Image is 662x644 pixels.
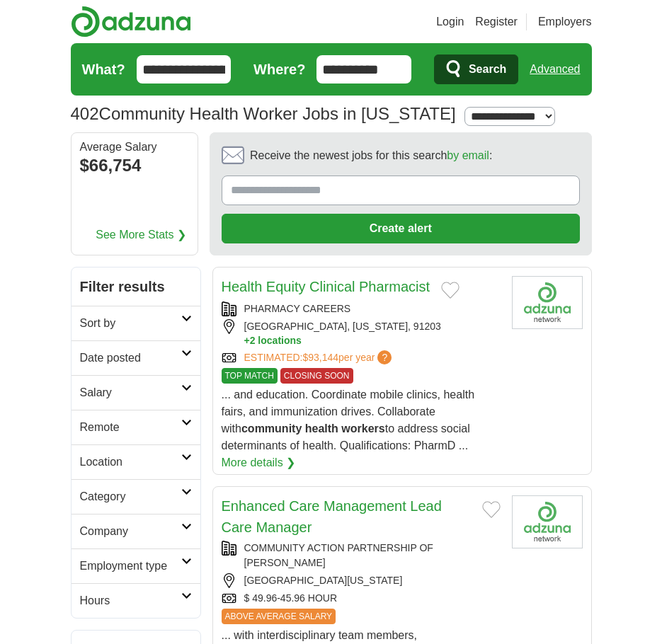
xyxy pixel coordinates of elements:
button: Search [434,54,518,84]
a: Remote [72,410,200,444]
label: What? [82,59,125,80]
span: ABOVE AVERAGE SALARY [222,609,336,624]
span: $93,144 [302,352,338,363]
a: Sort by [72,306,200,340]
a: Location [72,444,200,479]
h2: Remote [80,419,181,436]
a: by email [447,149,489,161]
a: Employers [538,13,592,30]
a: Login [436,13,464,30]
a: Advanced [530,55,580,84]
span: Receive the newest jobs for this search : [250,147,492,164]
a: Date posted [72,340,200,375]
img: Company logo [512,495,583,548]
h2: Sort by [80,315,181,332]
img: Company logo [512,276,583,329]
div: [GEOGRAPHIC_DATA], [US_STATE], 91203 [222,319,501,347]
h2: Hours [80,592,181,609]
a: Company [72,514,200,548]
div: $ 49.96-45.96 HOUR [222,591,501,606]
a: Register [475,13,518,30]
strong: workers [341,422,384,435]
span: + [244,334,250,347]
span: ... and education. Coordinate mobile clinics, health fairs, and immunization drives. Collaborate ... [222,389,475,452]
h2: Filter results [72,268,200,306]
a: Employment type [72,548,200,583]
div: Average Salary [80,142,189,153]
a: More details ❯ [222,454,296,471]
a: Salary [72,375,200,410]
div: COMMUNITY ACTION PARTNERSHIP OF [PERSON_NAME] [222,541,501,570]
button: Add to favorite jobs [482,501,501,518]
a: Enhanced Care Management Lead Care Manager [222,498,442,535]
strong: community [241,422,302,435]
h2: Employment type [80,558,181,575]
div: $66,754 [80,153,189,178]
span: Search [469,55,506,84]
button: +2 locations [244,334,501,347]
a: ESTIMATED:$93,144per year? [244,350,395,365]
h1: Community Health Worker Jobs in [US_STATE] [71,104,456,123]
h2: Date posted [80,350,181,367]
h2: Category [80,488,181,505]
h2: Location [80,454,181,471]
span: 402 [71,101,99,127]
h2: Salary [80,384,181,401]
a: Category [72,479,200,514]
button: Add to favorite jobs [441,282,460,299]
img: Adzuna logo [71,6,191,38]
span: TOP MATCH [222,368,278,384]
a: See More Stats ❯ [96,226,186,243]
label: Where? [253,59,305,80]
span: CLOSING SOON [280,368,353,384]
a: Health Equity Clinical Pharmacist [222,279,430,294]
strong: health [305,422,338,435]
h2: Company [80,523,181,540]
button: Create alert [222,214,580,243]
span: ? [377,350,392,364]
div: PHARMACY CAREERS [222,301,501,316]
div: [GEOGRAPHIC_DATA][US_STATE] [222,573,501,588]
a: Hours [72,583,200,618]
